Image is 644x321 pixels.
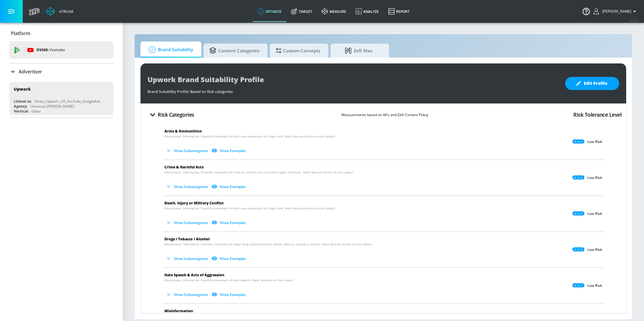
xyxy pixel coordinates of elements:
div: Linked as: [14,99,32,104]
div: UpworkLinked as:Direct_Upwork _US_YouTube_GoogleAdsAgency:Universal [PERSON_NAME]Vertical:Other [9,82,113,115]
span: Edit Profile [577,80,607,87]
button: Show Examples [210,254,248,263]
span: login as: stephanie.wolklin@zefr.com [600,9,631,13]
a: Atrium [46,7,73,16]
button: Open Resource Center [578,3,594,19]
button: Show Subcategories [164,290,210,299]
span: Drugs / Tobacco / Alcohol [164,237,210,241]
div: Other [32,109,41,114]
p: Low Risk [587,175,602,180]
span: Custom Concepts [276,44,320,58]
span: Misinformation [164,308,193,313]
p: Youtube [49,47,65,53]
a: Report [383,1,414,22]
button: Show Subcategories [164,146,210,156]
p: DV360: [37,47,65,53]
span: Educational, Informative, Scientific treatment of Arms use, possession or illegal sale. News feat... [164,206,336,210]
span: Arms & Ammunition [164,129,202,134]
p: Low Risk [587,283,602,288]
h4: Risk Categories [158,111,194,119]
button: Show Examples [210,182,248,191]
span: Brand Suitability [146,43,193,57]
button: [PERSON_NAME] [593,8,638,15]
button: Show Examples [210,218,248,227]
span: Hate Speech & Acts of Aggression [164,272,224,277]
p: Low Risk [587,211,602,216]
p: Low Risk [587,139,602,144]
div: Atrium [57,9,73,14]
div: DV360: Youtube [9,41,113,59]
span: Death, Injury or Military Conflict [164,201,224,206]
span: Educational, Informative, Scientific treatment of Arms use, possession or illegal sale. News feat... [164,134,336,139]
span: Zefr Max [336,44,381,58]
p: Measurements based on 4A’s and Zefr Content Policy [341,112,428,118]
span: Educational, Informative, Scientific treatment of illegal drug use/prescription abuse, tobacco, v... [164,242,373,246]
div: Vertical: [14,109,29,114]
span: Content Categories [209,44,259,58]
div: Upwork [14,86,31,92]
button: Show Subcategories [164,254,210,263]
button: Show Subcategories [164,218,210,227]
div: Universal [PERSON_NAME] [30,104,74,109]
button: Show Examples [210,290,248,299]
p: Advertiser [19,68,42,75]
div: Direct_Upwork _US_YouTube_GoogleAds [34,99,100,104]
span: Educational, Informative, Scientific treatment of crime or criminal acts or human rights violatio... [164,170,354,175]
button: Risk Categories [145,108,197,122]
button: Show Examples [210,146,248,156]
span: Educational, Informative, Scientific treatment of Hate Speech. News features on the subject. [164,278,294,282]
button: Show Subcategories [164,182,210,191]
div: Platform [9,25,113,42]
div: Brand Suitability Profile: Based on Risk categories [147,86,559,94]
div: Agency: [14,104,27,109]
a: Analyze [351,1,383,22]
a: Target [286,1,317,22]
span: v 4.28.0 [630,19,638,23]
p: Platform [11,30,30,37]
div: Advertiser [9,63,113,80]
a: optimize [253,1,286,22]
button: Edit Profile [565,77,619,90]
span: Crime & Harmful Acts [164,165,204,170]
p: Low Risk [587,247,602,252]
a: measure [317,1,351,22]
h4: Risk Tolerance Level [573,111,622,119]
